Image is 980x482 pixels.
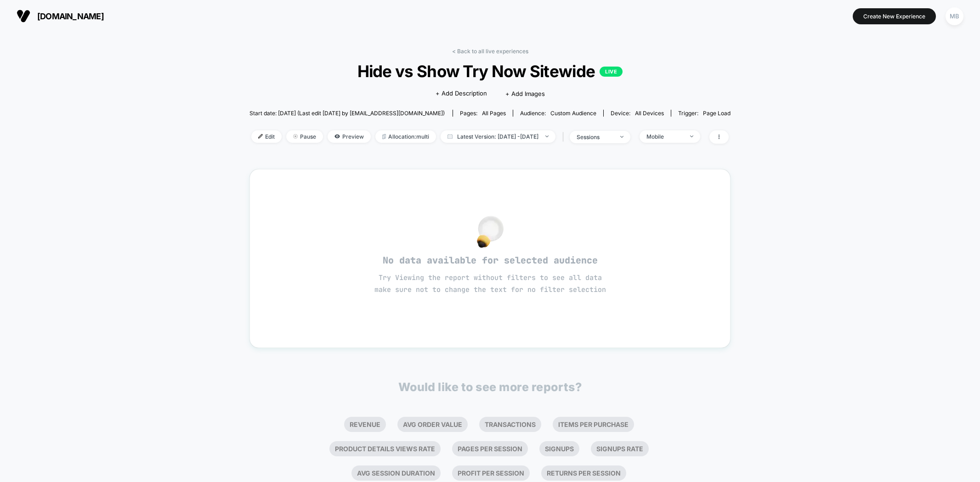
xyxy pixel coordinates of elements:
span: Allocation: multi [375,130,436,143]
span: | [560,130,570,144]
img: end [293,134,298,139]
button: Create New Experience [853,8,936,24]
p: Would like to see more reports? [398,380,582,394]
div: Audience: [520,110,596,117]
img: rebalance [382,134,386,139]
img: calendar [448,134,453,139]
button: MB [943,7,966,26]
li: Pages Per Session [452,441,528,456]
span: + Add Images [505,90,545,97]
div: Mobile [646,133,683,140]
div: sessions [577,134,613,140]
div: Trigger: [678,110,731,117]
span: Latest Version: [DATE] - [DATE] [441,130,555,143]
li: Revenue [344,417,386,432]
img: end [545,135,549,137]
span: Edit [251,130,282,143]
span: all devices [635,110,664,117]
div: Pages: [460,110,506,117]
span: [DOMAIN_NAME] [37,11,104,21]
span: + Add Description [436,89,487,98]
img: end [620,136,623,138]
span: Try Viewing the report without filters to see all data [379,273,602,282]
li: Returns Per Session [541,465,626,481]
li: Avg Session Duration [351,465,441,481]
span: Device: [603,110,671,117]
span: all pages [482,110,506,117]
li: Signups Rate [591,441,649,456]
span: Custom Audience [550,110,596,117]
li: Signups [539,441,579,456]
span: Preview [328,130,371,143]
li: Product Details Views Rate [329,441,441,456]
li: Transactions [479,417,541,432]
span: Pause [286,130,323,143]
a: < Back to all live experiences [452,48,528,55]
li: Items Per Purchase [553,417,634,432]
img: end [690,135,693,137]
button: [DOMAIN_NAME] [14,9,107,23]
p: LIVE [600,67,623,77]
img: edit [258,134,263,139]
span: No data available for selected audience [266,254,714,295]
li: Avg Order Value [397,417,468,432]
span: Hide vs Show Try Now Sitewide [273,62,707,81]
img: no_data [477,216,504,248]
img: Visually logo [17,9,30,23]
span: make sure not to change the text for no filter selection [374,285,606,294]
span: Start date: [DATE] (Last edit [DATE] by [EMAIL_ADDRESS][DOMAIN_NAME]) [249,110,445,117]
div: MB [946,7,963,25]
span: Page Load [703,110,731,117]
li: Profit Per Session [452,465,530,481]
